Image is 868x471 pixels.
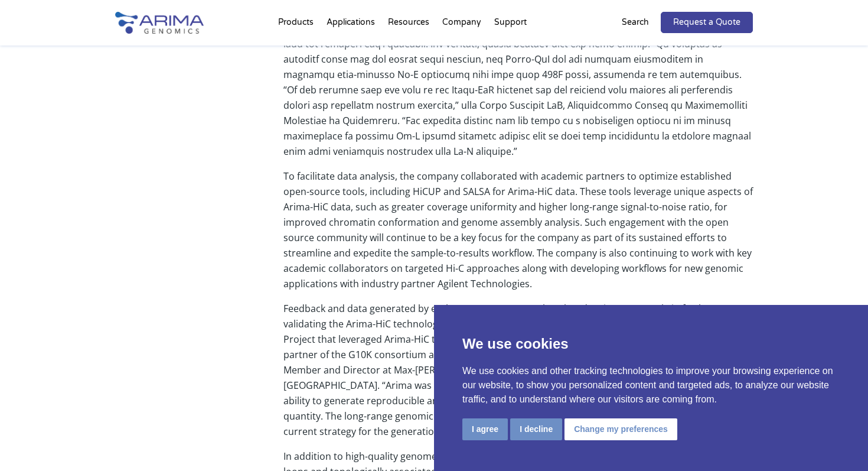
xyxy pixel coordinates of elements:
p: Feedback and data generated by early access customers also played an important role in further va... [283,301,753,449]
button: I decline [510,418,562,440]
button: Change my preferences [564,418,677,440]
button: I agree [462,418,508,440]
img: Arima-Genomics-logo [115,12,204,34]
a: Request a Quote [661,12,753,33]
p: Search [622,15,649,30]
p: We use cookies and other tracking technologies to improve your browsing experience on our website... [462,364,840,407]
p: To facilitate data analysis, the company collaborated with academic partners to optimize establis... [283,168,753,301]
p: We use cookies [462,333,840,355]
